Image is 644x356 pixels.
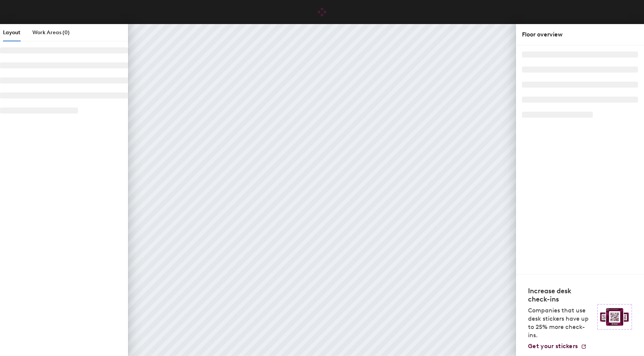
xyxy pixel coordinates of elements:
[528,342,578,350] span: Get your stickers
[32,29,70,36] span: Work Areas (0)
[522,30,638,39] div: Floor overview
[3,29,20,36] span: Layout
[528,342,587,350] a: Get your stickers
[528,306,593,339] p: Companies that use desk stickers have up to 25% more check-ins.
[597,304,632,330] img: Sticker logo
[528,287,593,303] h4: Increase desk check-ins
